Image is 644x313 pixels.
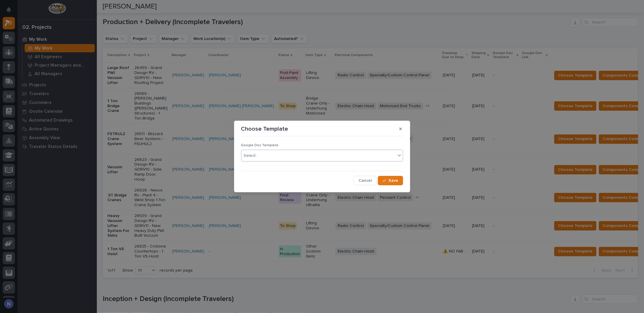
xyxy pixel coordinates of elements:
p: Choose Template [241,125,288,132]
button: Save [378,176,403,185]
span: Cancel [359,178,372,183]
span: Save [389,178,398,183]
div: Select... [244,153,258,159]
button: Cancel [354,176,377,185]
span: Google Doc Template [241,144,279,147]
